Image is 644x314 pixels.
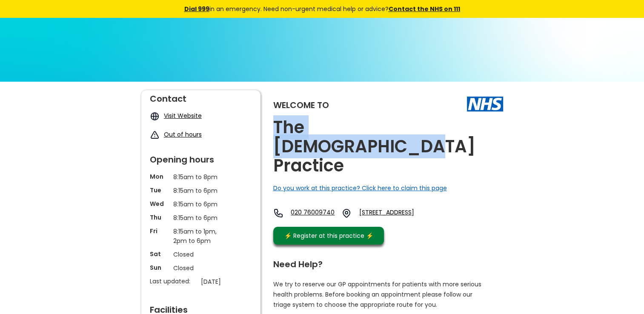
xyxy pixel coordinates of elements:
p: 8:15am to 1pm, 2pm to 6pm [173,227,229,245]
div: Facilities [150,301,252,314]
p: Sun [150,263,169,272]
p: Mon [150,172,169,181]
img: exclamation icon [150,130,160,140]
p: 8:15am to 6pm [173,186,229,195]
div: Opening hours [150,151,252,164]
p: 8:15am to 6pm [173,200,229,209]
a: Visit Website [164,111,202,120]
p: Tue [150,186,169,194]
a: Contact the NHS on 111 [389,5,460,13]
a: ⚡️ Register at this practice ⚡️ [273,227,384,245]
img: telephone icon [273,208,283,218]
p: We try to reserve our GP appointments for patients with more serious health problems. Before book... [273,279,482,310]
p: Closed [173,263,229,273]
p: Closed [173,250,229,259]
p: 8:15am to 6pm [173,213,229,223]
p: Wed [150,200,169,208]
p: 8:15am to 8pm [173,172,229,182]
a: [STREET_ADDRESS] [359,208,447,218]
div: Need Help? [273,256,495,268]
img: The NHS logo [467,97,503,111]
p: Sat [150,250,169,258]
p: Last updated: [150,277,197,285]
p: Thu [150,213,169,222]
div: Welcome to [273,101,329,109]
p: [DATE] [201,277,256,286]
a: Dial 999 [184,5,209,13]
a: 020 76009740 [291,208,335,218]
img: practice location icon [341,208,352,218]
a: Out of hours [164,130,202,139]
h2: The [DEMOGRAPHIC_DATA] Practice [273,118,503,175]
div: Contact [150,90,252,103]
div: ⚡️ Register at this practice ⚡️ [280,231,378,240]
img: globe icon [150,111,160,121]
div: in an emergency. Need non-urgent medical help or advice? [126,4,518,14]
p: Fri [150,227,169,235]
a: Do you work at this practice? Click here to claim this page [273,184,447,192]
